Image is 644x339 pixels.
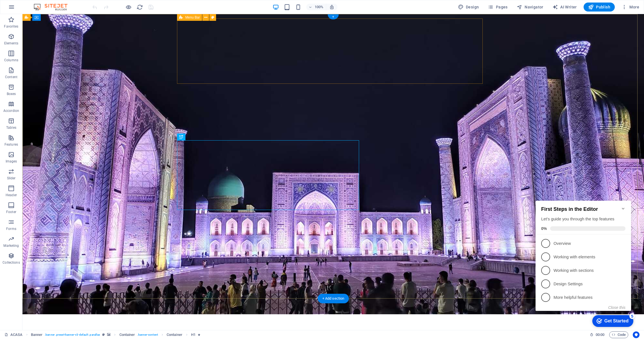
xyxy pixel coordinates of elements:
div: Let's guide you through the top features [8,22,92,28]
p: Design Settings [20,87,88,93]
p: Working with sections [20,74,88,80]
span: . banner-content [137,331,158,338]
span: Code [612,331,626,338]
a: Click to cancel selection. Double-click to open Pages [4,331,23,338]
span: Click to select. Double-click to edit [167,331,182,338]
img: Editor Logo [32,4,74,10]
span: 0% [8,32,17,37]
div: 5 [96,119,102,125]
button: Navigator [514,3,546,12]
div: Get Started 5 items remaining, 0% complete [59,121,100,133]
i: Element contains an animation [198,333,200,336]
h2: First Steps in the Editor [8,12,92,18]
span: . banner .preset-banner-v3-default .parallax [45,331,100,338]
span: 00 00 [596,331,604,338]
div: Design (Ctrl+Alt+Y) [456,3,481,12]
button: 100% [306,4,326,10]
p: Tables [6,125,16,130]
button: Pages [486,3,510,12]
p: Collections [3,260,20,265]
button: Click here to leave preview mode and continue editing [125,4,132,10]
p: Marketing [3,243,19,248]
p: Forms [6,227,16,231]
button: AI Writer [550,3,579,12]
nav: breadcrumb [31,331,201,338]
span: Click to select. Double-click to edit [119,331,135,338]
p: Boxes [7,92,16,96]
li: Working with elements [2,56,98,70]
div: + [328,14,339,19]
p: Footer [6,210,16,214]
i: This element contains a background [107,333,110,336]
button: Usercentrics [633,331,640,338]
p: Columns [4,58,18,62]
h6: 100% [315,4,324,10]
p: Favorites [4,24,18,29]
div: + Add section [318,294,349,303]
li: Design Settings [2,83,98,97]
i: Reload page [137,4,143,10]
span: More [622,4,639,10]
span: Click to select. Double-click to edit [191,331,196,338]
button: Code [609,331,628,338]
p: Slider [7,176,16,180]
h6: Session time [590,331,605,338]
button: reload [136,4,143,10]
button: More [619,3,641,12]
span: Pages [488,4,507,10]
p: Content [5,75,17,79]
button: Publish [584,3,615,12]
p: Images [6,159,17,164]
div: Minimize checklist [88,12,92,17]
span: Publish [588,4,610,10]
li: Overview [2,43,98,56]
span: Menu Bar [185,16,200,19]
button: Close this [75,111,92,116]
li: More helpful features [2,97,98,110]
p: More helpful features [20,101,88,107]
p: Accordion [3,109,19,113]
i: On resize automatically adjust zoom level to fit chosen device. [329,4,334,10]
span: Navigator [517,4,543,10]
p: Header [6,193,17,197]
p: Overview [20,47,88,53]
button: Design [456,3,481,12]
span: : [600,333,600,337]
span: Design [458,4,479,10]
i: This element is a customizable preset [102,333,105,336]
p: Elements [4,41,19,46]
span: Click to select. Double-click to edit [31,331,43,338]
div: Get Started [71,125,95,130]
p: Working with elements [20,60,88,66]
span: AI Writer [552,4,577,10]
p: Features [4,142,18,147]
li: Working with sections [2,70,98,83]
